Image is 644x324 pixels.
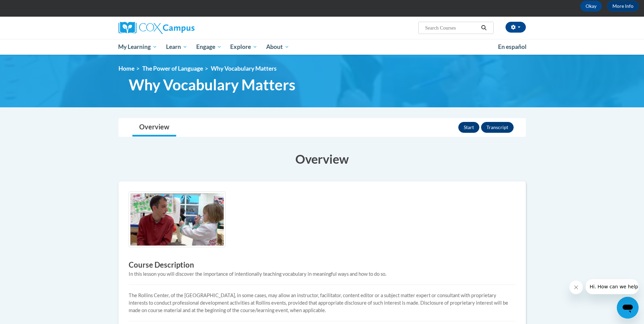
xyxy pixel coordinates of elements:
iframe: Button to launch messaging window [617,297,639,319]
img: Course logo image [129,192,225,248]
a: Explore [226,39,262,55]
iframe: Message from company [586,279,639,294]
button: Start [458,122,479,133]
button: Search [479,24,489,32]
span: Why Vocabulary Matters [211,65,277,72]
button: Transcript [481,122,514,133]
h3: Overview [118,150,526,167]
a: Home [118,65,134,72]
a: The Power of Language [142,65,203,72]
span: My Learning [118,43,157,51]
button: Account Settings [505,22,526,33]
span: Learn [166,43,187,51]
p: The Rollins Center, of the [GEOGRAPHIC_DATA], in some cases, may allow an instructor, facilitator... [129,292,516,314]
a: Learn [162,39,192,55]
h3: Course Description [129,260,516,270]
a: Engage [192,39,226,55]
a: En español [494,40,531,54]
a: Overview [132,119,176,137]
a: More Info [607,1,639,12]
span: About [266,43,289,51]
span: Hi. How can we help? [4,5,55,10]
button: Okay [580,1,602,12]
span: Explore [230,43,257,51]
span: Why Vocabulary Matters [129,76,295,94]
a: About [262,39,294,55]
span: Engage [196,43,222,51]
input: Search Courses [424,24,479,32]
a: My Learning [114,39,162,55]
div: Main menu [108,39,536,55]
span: En español [498,43,527,50]
iframe: Close message [569,281,583,294]
div: In this lesson you will discover the importance of intentionally teaching vocabulary in meaningfu... [129,270,516,278]
a: Cox Campus [118,22,247,34]
img: Cox Campus [118,22,195,34]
